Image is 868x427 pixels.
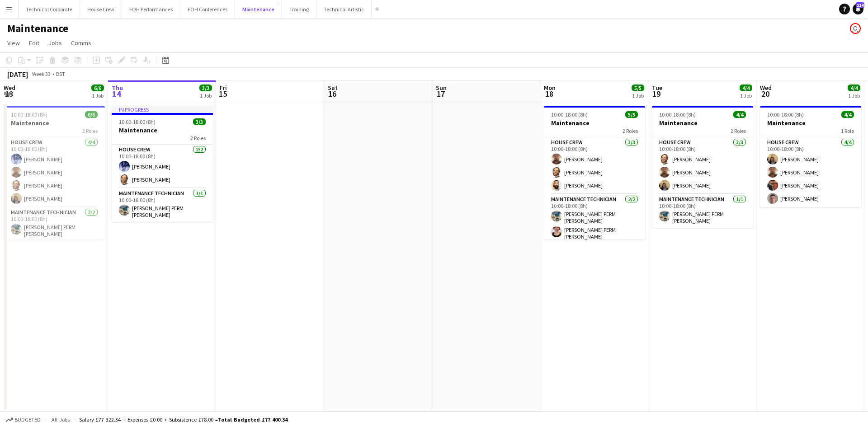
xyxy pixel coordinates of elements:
app-card-role: Maintenance Technician1/110:00-18:00 (8h)[PERSON_NAME] PERM [PERSON_NAME] [112,188,213,222]
span: 16 [326,89,338,99]
a: Jobs [45,37,66,49]
span: 13 [2,89,15,99]
h3: Maintenance [652,119,753,127]
span: Tue [652,84,662,92]
span: 17 [434,89,447,99]
app-card-role: Maintenance Technician2/210:00-18:00 (8h)[PERSON_NAME] PERM [PERSON_NAME][PERSON_NAME] PERM [PERS... [544,194,645,244]
div: BST [56,70,65,77]
div: 1 Job [740,92,752,99]
span: 4/4 [841,111,854,118]
span: 10:00-18:00 (8h) [119,118,156,125]
button: Maintenance [235,0,282,18]
app-card-role: Maintenance Technician2/210:00-18:00 (8h)[PERSON_NAME] PERM [PERSON_NAME] [4,207,105,257]
app-job-card: 10:00-18:00 (8h)4/4Maintenance1 RoleHouse Crew4/410:00-18:00 (8h)[PERSON_NAME][PERSON_NAME][PERSO... [760,106,861,207]
div: 1 Job [632,92,644,99]
span: 5/5 [632,84,644,91]
button: Training [282,0,316,18]
span: 6/6 [85,111,98,118]
span: 18 [542,89,556,99]
span: Thu [112,84,123,92]
span: 10:00-18:00 (8h) [551,111,588,118]
div: 1 Job [200,92,212,99]
h3: Maintenance [544,119,645,127]
div: [DATE] [7,70,28,79]
app-card-role: House Crew3/310:00-18:00 (8h)[PERSON_NAME][PERSON_NAME][PERSON_NAME] [652,137,753,194]
span: 114 [856,2,864,8]
span: Sun [436,84,447,92]
span: Mon [544,84,556,92]
app-card-role: House Crew3/310:00-18:00 (8h)[PERSON_NAME][PERSON_NAME][PERSON_NAME] [544,137,645,194]
span: View [7,39,20,47]
app-card-role: House Crew4/410:00-18:00 (8h)[PERSON_NAME][PERSON_NAME][PERSON_NAME][PERSON_NAME] [760,137,861,207]
span: Week 33 [30,70,52,77]
span: 2 Roles [82,127,98,134]
app-card-role: Maintenance Technician1/110:00-18:00 (8h)[PERSON_NAME] PERM [PERSON_NAME] [652,194,753,228]
span: 3/3 [199,84,212,91]
app-job-card: 10:00-18:00 (8h)5/5Maintenance2 RolesHouse Crew3/310:00-18:00 (8h)[PERSON_NAME][PERSON_NAME][PERS... [544,106,645,239]
a: View [4,37,24,49]
span: 3/3 [193,118,206,125]
app-user-avatar: Abby Hubbard [850,23,861,34]
app-job-card: 10:00-18:00 (8h)6/6Maintenance2 RolesHouse Crew4/410:00-18:00 (8h)[PERSON_NAME][PERSON_NAME][PERS... [4,106,105,239]
app-card-role: House Crew2/210:00-18:00 (8h)[PERSON_NAME][PERSON_NAME] [112,145,213,188]
span: 20 [759,89,772,99]
div: 1 Job [92,92,104,99]
button: House Crew [80,0,122,18]
span: 15 [218,89,227,99]
span: 19 [651,89,662,99]
span: Sat [328,84,338,92]
span: 6/6 [91,84,104,91]
button: Budgeted [5,415,42,425]
span: Wed [760,84,772,92]
app-card-role: House Crew4/410:00-18:00 (8h)[PERSON_NAME][PERSON_NAME][PERSON_NAME][PERSON_NAME] [4,137,105,207]
span: Jobs [48,39,62,47]
span: 10:00-18:00 (8h) [11,111,47,118]
app-job-card: 10:00-18:00 (8h)4/4Maintenance2 RolesHouse Crew3/310:00-18:00 (8h)[PERSON_NAME][PERSON_NAME][PERS... [652,106,753,228]
h1: Maintenance [7,22,68,35]
a: 114 [853,4,863,14]
span: Edit [29,39,39,47]
span: Fri [220,84,227,92]
span: 10:00-18:00 (8h) [767,111,804,118]
button: Technical Corporate [19,0,80,18]
button: FOH Performances [122,0,180,18]
span: 1 Role [841,127,854,134]
span: 5/5 [625,111,638,118]
div: In progress [112,106,213,113]
span: 2 Roles [731,127,746,134]
h3: Maintenance [112,126,213,134]
span: Comms [71,39,91,47]
h3: Maintenance [4,119,105,127]
span: 10:00-18:00 (8h) [659,111,696,118]
span: 4/4 [848,84,860,91]
button: FOH Conferences [180,0,235,18]
span: Total Budgeted £77 400.34 [218,416,288,423]
span: 2 Roles [190,135,206,141]
a: Edit [25,37,43,49]
span: 2 Roles [623,127,638,134]
div: Salary £77 322.34 + Expenses £0.00 + Subsistence £78.00 = [79,416,288,423]
div: 1 Job [848,92,860,99]
span: All jobs [50,416,71,423]
a: Comms [67,37,95,49]
span: 4/4 [733,111,746,118]
span: Wed [4,84,15,92]
span: 14 [110,89,123,99]
button: Technical Artistic [316,0,372,18]
h3: Maintenance [760,119,861,127]
span: Budgeted [14,417,41,423]
span: 4/4 [740,84,752,91]
app-job-card: In progress10:00-18:00 (8h)3/3Maintenance2 RolesHouse Crew2/210:00-18:00 (8h)[PERSON_NAME][PERSON... [112,106,213,222]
